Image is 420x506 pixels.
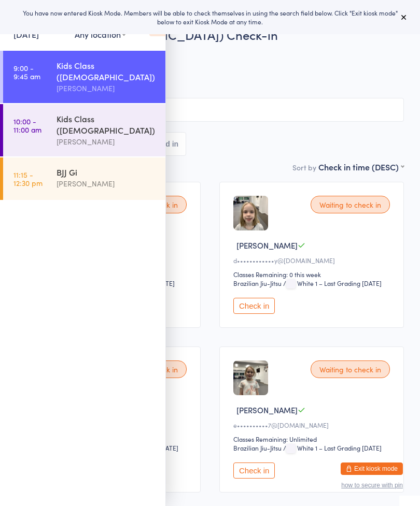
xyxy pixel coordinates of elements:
img: image1750920579.png [233,360,268,395]
div: Any location [75,28,126,40]
a: 11:15 -12:30 pmBJJ Gi[PERSON_NAME] [3,157,165,200]
span: [DATE] 9:00am [16,48,388,59]
div: Kids Class ([DEMOGRAPHIC_DATA]) [57,113,157,136]
div: Kids Class ([DEMOGRAPHIC_DATA]) [57,60,157,82]
span: [PERSON_NAME] [236,404,298,415]
div: [PERSON_NAME] [57,82,157,94]
div: You have now entered Kiosk Mode. Members will be able to check themselves in using the search fie... [17,8,403,26]
div: d••••••••••••y@[DOMAIN_NAME] [233,256,393,265]
button: Check in [233,462,275,479]
div: Check in time (DESC) [318,161,404,172]
div: [PERSON_NAME] [57,136,157,148]
span: Brazilian Jiu-Jitsu [16,79,404,90]
span: [PERSON_NAME] [16,59,388,69]
div: Brazilian Jiu-Jitsu [233,279,282,287]
a: [DATE] [13,28,39,40]
h2: Kids Class ([DEMOGRAPHIC_DATA]) Check-in [16,26,404,43]
div: Classes Remaining: 0 this week [233,270,393,279]
div: BJJ Gi [57,166,157,178]
button: Check in [233,298,275,314]
div: Waiting to check in [311,196,390,213]
div: e••••••••••7@[DOMAIN_NAME] [233,421,393,429]
div: Waiting to check in [311,360,390,378]
div: Brazilian Jiu-Jitsu [233,443,282,452]
span: / White 1 – Last Grading [DATE] [283,279,382,287]
button: Exit kiosk mode [341,462,403,475]
input: Search [16,98,404,122]
span: / White 1 – Last Grading [DATE] [283,443,382,452]
a: 10:00 -11:00 amKids Class ([DEMOGRAPHIC_DATA])[PERSON_NAME] [3,104,165,156]
div: [PERSON_NAME] [57,178,157,190]
label: Sort by [292,162,316,172]
span: [PERSON_NAME] [236,240,298,251]
time: 10:00 - 11:00 am [13,117,41,134]
a: 9:00 -9:45 amKids Class ([DEMOGRAPHIC_DATA])[PERSON_NAME] [3,51,165,103]
div: Classes Remaining: Unlimited [233,435,393,443]
span: [STREET_ADDRESS] [16,69,388,79]
button: how to secure with pin [341,482,403,489]
img: image1743202260.png [233,196,268,230]
time: 11:15 - 12:30 pm [13,170,43,187]
time: 9:00 - 9:45 am [13,64,40,80]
